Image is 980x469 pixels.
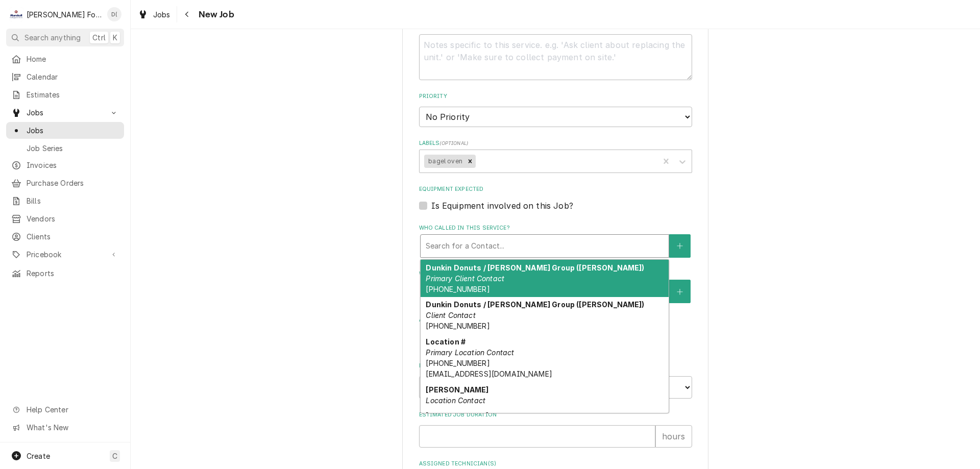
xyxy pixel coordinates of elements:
strong: [PERSON_NAME] [426,385,488,394]
a: Jobs [6,122,124,139]
label: Priority [419,92,692,101]
button: Navigate back [179,6,195,22]
div: Derek Testa (81)'s Avatar [107,7,121,21]
a: Go to Help Center [6,401,124,418]
a: Bills [6,192,124,209]
div: Attachments [419,316,692,350]
span: [PHONE_NUMBER] [426,322,489,330]
a: Invoices [6,157,124,174]
div: Equipment Expected [419,185,692,211]
div: Marshall Food Equipment Service's Avatar [9,7,23,21]
a: Vendors [6,210,124,227]
strong: [PERSON_NAME] [426,411,488,420]
a: Estimates [6,86,124,103]
input: Date [419,376,552,399]
a: Clients [6,228,124,245]
a: Go to Pricebook [6,246,124,263]
span: Calendar [27,71,119,82]
span: Ctrl [92,32,106,43]
span: Home [27,54,119,64]
div: bagel oven [424,155,464,168]
a: Go to Jobs [6,104,124,121]
span: Bills [27,195,119,206]
span: [PHONE_NUMBER] [426,285,489,293]
span: Estimates [27,89,119,100]
strong: Location # [426,337,465,346]
label: Equipment Expected [419,185,692,193]
div: Who should the tech(s) ask for? [419,270,692,303]
label: Attachments [419,316,692,324]
em: Primary Location Contact [426,348,514,357]
label: Estimated Job Duration [419,411,692,419]
button: Create New Contact [669,234,691,258]
svg: Create New Contact [677,288,683,295]
span: Job Series [27,143,119,154]
span: New Job [195,8,234,21]
span: Reports [27,268,119,279]
label: Estimated Arrival Time [419,362,692,370]
span: Vendors [27,213,119,224]
div: hours [655,425,692,448]
a: Home [6,51,124,67]
span: Pricebook [27,249,104,260]
label: Who called in this service? [419,224,692,232]
div: Priority [419,92,692,127]
div: Remove bagel oven [464,155,476,168]
label: Is Equipment involved on this Job? [431,200,573,212]
em: Primary Client Contact [426,274,504,283]
em: Location Contact [426,396,485,405]
a: Go to What's New [6,419,124,436]
label: Who should the tech(s) ask for? [419,270,692,278]
span: Purchase Orders [27,178,119,188]
span: Jobs [27,125,119,136]
span: Invoices [27,160,119,170]
span: Search anything [24,32,81,43]
div: Who called in this service? [419,224,692,257]
label: Labels [419,139,692,147]
span: K [113,32,117,43]
strong: Dunkin Donuts / [PERSON_NAME] Group ([PERSON_NAME]) [426,300,644,309]
div: [PERSON_NAME] Food Equipment Service [27,9,102,20]
div: Technician Instructions [419,20,692,80]
em: Client Contact [426,311,475,319]
a: Job Series [6,140,124,157]
div: Estimated Arrival Time [419,362,692,398]
span: Clients [27,231,119,242]
span: What's New [27,422,118,433]
span: ( optional ) [439,140,468,146]
div: Labels [419,139,692,172]
button: Create New Contact [669,280,691,303]
span: [PHONE_NUMBER] [EMAIL_ADDRESS][DOMAIN_NAME] [426,359,552,378]
svg: Create New Contact [677,242,683,250]
a: Calendar [6,68,124,85]
a: Reports [6,265,124,282]
span: Help Center [27,404,118,415]
a: Purchase Orders [6,175,124,191]
button: Search anythingCtrlK [6,29,124,46]
div: Estimated Job Duration [419,411,692,447]
label: Assigned Technician(s) [419,460,692,468]
div: D( [107,7,121,21]
span: C [112,451,117,461]
div: M [9,7,23,21]
span: Create [27,452,50,460]
span: Jobs [27,107,104,118]
span: Jobs [153,9,170,20]
a: Jobs [134,6,175,23]
strong: Dunkin Donuts / [PERSON_NAME] Group ([PERSON_NAME]) [426,263,644,272]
